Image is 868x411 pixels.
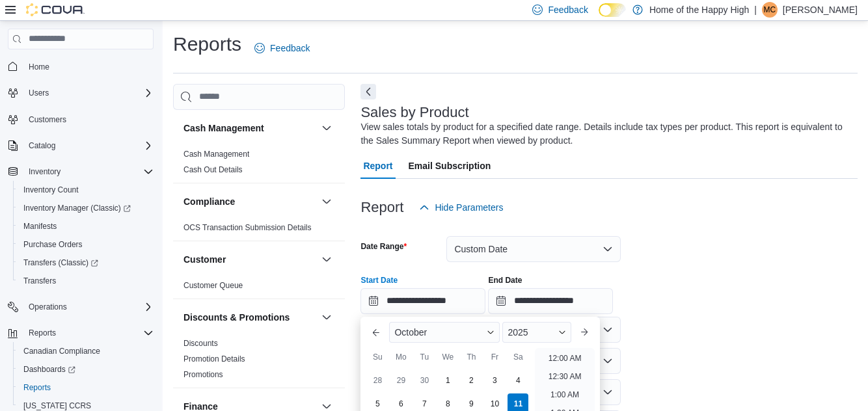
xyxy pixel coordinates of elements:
[360,288,485,314] input: Press the down key to enter a popover containing a calendar. Press the escape key to close the po...
[183,253,316,266] button: Customer
[29,62,49,72] span: Home
[488,275,522,285] label: End Date
[13,272,159,290] button: Transfers
[599,3,626,17] input: Dark Mode
[599,17,599,18] span: Dark Mode
[360,120,851,148] div: View sales totals by product for a specified date range. Details include tax types per product. T...
[3,298,159,316] button: Operations
[23,382,51,393] span: Reports
[319,194,334,209] button: Compliance
[29,302,67,312] span: Operations
[183,311,290,324] h3: Discounts & Promotions
[23,164,66,179] button: Inventory
[508,370,528,391] div: day-4
[13,235,159,254] button: Purchase Orders
[23,138,61,153] button: Catalog
[23,221,57,232] span: Manifests
[183,369,223,380] span: Promotions
[18,273,61,289] a: Transfers
[249,35,315,61] a: Feedback
[23,276,56,286] span: Transfers
[446,236,621,262] button: Custom Date
[543,351,587,366] li: 12:00 AM
[13,378,159,397] button: Reports
[173,31,241,57] h1: Reports
[23,111,154,127] span: Customers
[603,356,613,366] button: Open list of options
[13,217,159,235] button: Manifests
[23,325,61,341] button: Reports
[18,380,154,395] span: Reports
[394,327,427,338] span: October
[3,84,159,102] button: Users
[183,122,264,135] h3: Cash Management
[390,370,411,391] div: day-29
[23,258,98,268] span: Transfers (Classic)
[183,222,312,233] span: OCS Transaction Submission Details
[3,137,159,155] button: Catalog
[183,354,245,364] span: Promotion Details
[23,59,154,75] span: Home
[183,122,316,135] button: Cash Management
[484,347,505,367] div: Fr
[23,85,54,101] button: Users
[508,347,528,367] div: Sa
[409,153,491,179] span: Email Subscription
[18,255,103,271] a: Transfers (Classic)
[762,2,778,18] div: Matthew Cracknell
[183,149,249,159] span: Cash Management
[173,146,345,183] div: Cash Management
[270,42,310,55] span: Feedback
[23,138,154,153] span: Catalog
[502,322,571,343] div: Button. Open the year selector. 2025 is currently selected.
[23,299,72,315] button: Operations
[367,347,388,367] div: Su
[319,310,334,325] button: Discounts & Promotions
[360,275,398,285] label: Start Date
[461,370,481,391] div: day-2
[508,327,528,338] span: 2025
[360,105,468,120] h3: Sales by Product
[183,195,316,208] button: Compliance
[389,322,500,343] div: Button. Open the month selector. October is currently selected.
[360,241,407,252] label: Date Range
[18,343,154,359] span: Canadian Compliance
[13,254,159,272] a: Transfers (Classic)
[414,194,508,220] button: Hide Parameters
[23,59,55,75] a: Home
[23,299,154,315] span: Operations
[183,195,235,208] h3: Compliance
[183,280,243,291] span: Customer Queue
[26,3,85,16] img: Cova
[3,163,159,181] button: Inventory
[414,347,435,367] div: Tu
[3,57,159,76] button: Home
[183,165,243,175] span: Cash Out Details
[23,85,154,101] span: Users
[183,150,249,159] a: Cash Management
[18,343,105,359] a: Canadian Compliance
[23,164,154,179] span: Inventory
[543,369,587,384] li: 12:30 AM
[435,201,503,214] span: Hide Parameters
[488,288,613,314] input: Press the down key to open a popover containing a calendar.
[183,253,226,266] h3: Customer
[18,237,154,252] span: Purchase Orders
[18,362,154,377] span: Dashboards
[183,338,218,349] span: Discounts
[183,370,223,379] a: Promotions
[13,199,159,217] a: Inventory Manager (Classic)
[13,342,159,360] button: Canadian Compliance
[18,237,88,252] a: Purchase Orders
[390,347,411,367] div: Mo
[18,255,154,271] span: Transfers (Classic)
[360,200,403,215] h3: Report
[13,360,159,378] a: Dashboards
[23,346,100,356] span: Canadian Compliance
[23,364,75,375] span: Dashboards
[754,2,757,18] p: |
[18,182,84,198] a: Inventory Count
[319,252,334,267] button: Customer
[18,219,154,234] span: Manifests
[23,239,83,250] span: Purchase Orders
